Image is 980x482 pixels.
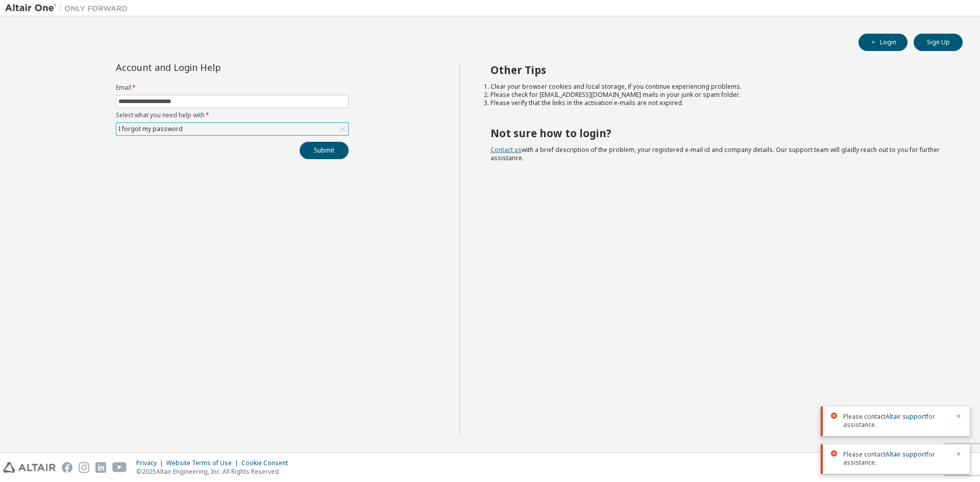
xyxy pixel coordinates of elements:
div: I forgot my password [116,123,348,135]
div: Account and Login Help [116,63,302,71]
a: Altair support [886,412,926,421]
li: Clear your browser cookies and local storage, if you continue experiencing problems. [491,83,945,91]
button: Login [859,34,908,51]
span: with a brief description of the problem, your registered e-mail id and company details. Our suppo... [491,145,940,162]
button: Sign Up [914,34,963,51]
img: linkedin.svg [95,462,106,473]
div: Cookie Consent [241,459,294,467]
a: Altair support [886,450,926,459]
label: Email [116,84,349,92]
label: Select what you need help with [116,111,349,119]
div: I forgot my password [117,123,184,135]
a: Contact us [491,145,522,154]
span: Please contact for assistance. [843,450,949,467]
div: Website Terms of Use [166,459,241,467]
h2: Other Tips [491,63,945,77]
div: Privacy [136,459,166,467]
span: Please contact for assistance. [843,413,949,429]
h2: Not sure how to login? [491,126,945,140]
li: Please verify that the links in the activation e-mails are not expired. [491,99,945,107]
p: © 2025 Altair Engineering, Inc. All Rights Reserved. [136,467,294,476]
img: altair_logo.svg [3,462,56,473]
img: youtube.svg [112,462,127,473]
button: Submit [300,142,349,159]
img: Altair One [5,3,133,13]
img: facebook.svg [62,462,72,473]
img: instagram.svg [79,462,89,473]
li: Please check for [EMAIL_ADDRESS][DOMAIN_NAME] mails in your junk or spam folder. [491,91,945,99]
